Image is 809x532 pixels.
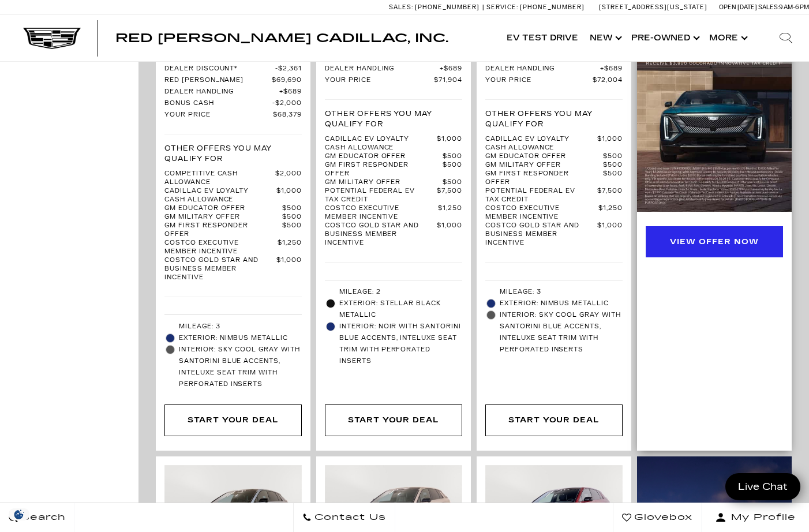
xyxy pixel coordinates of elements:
span: [PHONE_NUMBER] [415,3,480,11]
span: Costco Gold Star and Business Member Incentive [325,222,437,248]
a: EV Test Drive [501,15,584,61]
a: Live Chat [725,473,800,500]
img: Cadillac Dark Logo with Cadillac White Text [23,27,81,49]
li: Mileage: 2 [325,286,462,298]
span: Your Price [164,111,273,119]
a: Dealer Handling $689 [485,65,623,73]
span: Costco Gold Star and Business Member Incentive [485,222,597,248]
span: Glovebox [631,509,692,526]
a: Sales: [PHONE_NUMBER] [389,4,482,10]
span: Live Chat [732,480,793,493]
span: $71,904 [434,76,462,85]
li: Mileage: 3 [485,286,623,298]
span: Costco Executive Member Incentive [485,204,598,222]
span: $500 [282,204,302,213]
a: Contact Us [293,503,395,532]
span: Exterior: Nimbus Metallic [500,298,623,309]
a: Service: [PHONE_NUMBER] [482,4,587,10]
a: New [584,15,626,61]
span: Bonus Cash [164,99,272,108]
span: $500 [603,161,623,170]
p: Other Offers You May Qualify For [325,108,462,129]
a: Potential Federal EV Tax Credit $7,500 [325,187,462,204]
span: Interior: Noir with Santorini Blue accents, Inteluxe seat trim with Perforated inserts [339,321,462,367]
span: Cadillac EV Loyalty Cash Allowance [485,135,597,152]
span: $1,000 [437,222,462,248]
span: $500 [603,170,623,187]
div: Start Your Deal [325,404,462,436]
a: GM First Responder Offer $500 [485,170,623,187]
a: Cadillac EV Loyalty Cash Allowance $1,000 [485,135,623,152]
a: GM Military Offer $500 [325,178,462,187]
span: Dealer Discount* [164,65,275,73]
span: $500 [443,152,462,161]
span: Potential Federal EV Tax Credit [485,187,597,204]
span: GM First Responder Offer [164,222,282,239]
span: $1,000 [276,187,302,204]
span: Interior: Sky Cool Gray with Santorini Blue accents, Inteluxe seat trim with Perforated inserts [179,344,302,390]
a: GM Military Offer $500 [164,213,302,222]
a: Costco Gold Star and Business Member Incentive $1,000 [485,222,623,248]
span: Exterior: Stellar Black Metallic [339,298,462,321]
button: Open user profile menu [702,503,809,532]
span: $1,250 [598,204,623,222]
span: Interior: Sky Cool Gray with Santorini Blue accents, Inteluxe seat trim with Perforated inserts [500,309,623,355]
span: $2,000 [275,170,302,187]
a: Red [PERSON_NAME] Cadillac, Inc. [115,32,448,44]
span: Your Price [325,76,434,85]
span: Dealer Handling [325,65,440,73]
span: Costco Executive Member Incentive [164,239,278,256]
span: Search [18,509,66,526]
a: GM Educator Offer $500 [485,152,623,161]
div: View Offer Now [670,235,758,248]
a: GM Educator Offer $500 [164,204,302,213]
div: View Offer Now [646,226,783,257]
a: Dealer Discount* $2,361 [164,65,302,73]
div: Start Your Deal [508,414,600,426]
span: GM Military Offer [485,161,603,170]
a: Costco Gold Star and Business Member Incentive $1,000 [164,256,302,282]
span: Red [PERSON_NAME] Cadillac, Inc. [115,31,448,45]
a: [STREET_ADDRESS][US_STATE] [599,3,707,11]
a: GM First Responder Offer $500 [164,222,302,239]
a: Dealer Handling $689 [325,65,462,73]
div: Start Your Deal [348,414,439,426]
span: Contact Us [312,509,386,526]
button: More [703,15,751,61]
span: GM Educator Offer [164,204,282,213]
a: Potential Federal EV Tax Credit $7,500 [485,187,623,204]
span: $2,000 [272,99,302,108]
span: $1,000 [437,135,462,152]
a: GM Military Offer $500 [485,161,623,170]
a: Competitive Cash Allowance $2,000 [164,170,302,187]
span: $500 [443,161,462,178]
a: Your Price $68,379 [164,111,302,119]
span: Red [PERSON_NAME] [164,76,272,85]
div: Start Your Deal [164,404,302,436]
span: $7,500 [437,187,462,204]
span: $72,004 [593,76,623,85]
a: Cadillac EV Loyalty Cash Allowance $1,000 [164,187,302,204]
span: $500 [282,213,302,222]
a: Costco Executive Member Incentive $1,250 [164,239,302,256]
span: Dealer Handling [485,65,600,73]
span: $1,000 [597,135,623,152]
a: Glovebox [613,503,702,532]
span: Dealer Handling [164,88,279,96]
span: Potential Federal EV Tax Credit [325,187,437,204]
span: $68,379 [273,111,302,119]
a: GM First Responder Offer $500 [325,161,462,178]
span: GM First Responder Offer [325,161,443,178]
span: $689 [600,65,623,73]
a: Bonus Cash $2,000 [164,99,302,108]
span: GM Educator Offer [485,152,603,161]
a: GM Educator Offer $500 [325,152,462,161]
p: Other Offers You May Qualify For [164,143,302,164]
a: Red [PERSON_NAME] $69,690 [164,76,302,85]
span: Cadillac EV Loyalty Cash Allowance [164,187,276,204]
a: Costco Executive Member Incentive $1,250 [325,204,462,222]
span: Costco Executive Member Incentive [325,204,438,222]
span: $1,250 [438,204,462,222]
span: $500 [443,178,462,187]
